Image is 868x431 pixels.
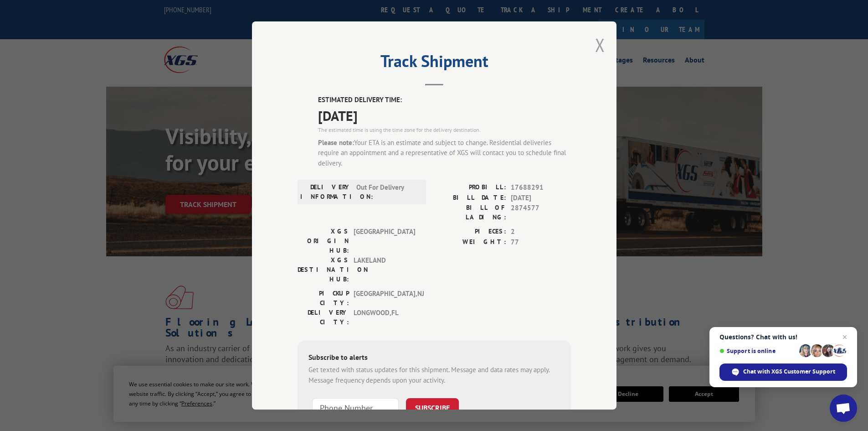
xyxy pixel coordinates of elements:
[434,182,506,193] label: PROBILL:
[434,193,506,203] label: BILL DATE:
[595,33,605,57] button: Close modal
[743,368,835,376] span: Chat with XGS Customer Support
[511,193,571,203] span: [DATE]
[298,55,571,72] h2: Track Shipment
[298,227,349,255] label: XGS ORIGIN HUB:
[308,365,560,385] div: Get texted with status updates for this shipment. Message and data rates may apply. Message frequ...
[434,203,506,222] label: BILL OF LADING:
[406,398,459,417] button: SUBSCRIBE
[511,203,571,222] span: 2874577
[830,395,857,422] div: Open chat
[354,308,415,327] span: LONGWOOD , FL
[298,255,349,284] label: XGS DESTINATION HUB:
[318,126,571,134] div: The estimated time is using the time zone for the delivery destination.
[300,182,352,202] label: DELIVERY INFORMATION:
[719,348,796,354] span: Support is online
[308,352,560,365] div: Subscribe to alerts
[511,237,571,248] span: 77
[354,289,415,308] span: [GEOGRAPHIC_DATA] , NJ
[318,105,571,126] span: [DATE]
[434,227,506,237] label: PIECES:
[434,237,506,248] label: WEIGHT:
[354,227,415,255] span: [GEOGRAPHIC_DATA]
[511,227,571,237] span: 2
[318,138,571,169] div: Your ETA is an estimate and subject to change. Residential deliveries require an appointment and ...
[511,182,571,193] span: 17688291
[312,398,399,417] input: Phone Number
[356,182,418,202] span: Out For Delivery
[719,363,847,381] div: Chat with XGS Customer Support
[318,138,354,147] strong: Please note:
[719,333,847,341] span: Questions? Chat with us!
[354,255,415,284] span: LAKELAND
[839,332,850,343] span: Close chat
[318,95,571,105] label: ESTIMATED DELIVERY TIME:
[298,289,349,308] label: PICKUP CITY:
[298,308,349,327] label: DELIVERY CITY:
